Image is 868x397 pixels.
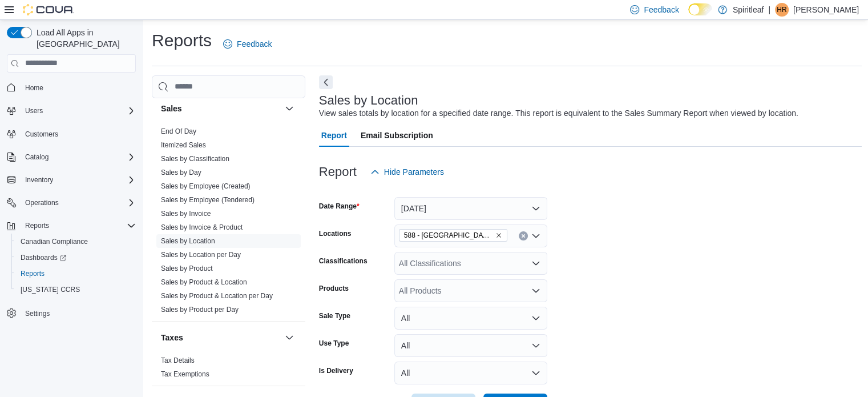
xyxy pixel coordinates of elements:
h1: Reports [152,29,212,52]
span: HR [777,3,786,17]
span: Sales by Invoice [161,209,211,218]
span: Sales by Product per Day [161,305,239,314]
a: Home [21,81,48,95]
button: Hide Parameters [366,161,449,183]
span: Sales by Employee (Tendered) [161,195,255,204]
span: Catalog [25,153,49,162]
span: Customers [21,127,136,141]
span: Settings [21,306,136,320]
span: Dashboards [16,251,136,264]
a: End Of Day [161,127,196,135]
span: Sales by Product [161,264,213,273]
label: Classifications [319,256,368,266]
span: Operations [21,196,136,210]
a: Sales by Product & Location [161,278,247,286]
button: Sales [161,103,280,114]
h3: Sales by Location [319,94,418,107]
button: Operations [2,195,140,211]
button: Sales [282,102,296,115]
span: Operations [25,198,59,207]
button: Open list of options [531,286,540,295]
a: Dashboards [16,251,71,264]
span: Home [25,83,43,93]
a: Canadian Compliance [16,235,92,248]
a: Tax Details [161,356,195,364]
a: Sales by Classification [161,155,229,163]
a: Sales by Product [161,264,213,272]
a: Settings [21,307,54,320]
button: Clear input [519,231,528,240]
div: View sales totals by location for a specified date range. This report is equivalent to the Sales ... [319,107,798,119]
button: Remove 588 - Spiritleaf West Hunt Crossroads (Nepean) from selection in this group [495,232,502,239]
button: Settings [2,304,140,321]
span: Sales by Product & Location per Day [161,291,273,300]
span: Sales by Location per Day [161,250,241,259]
button: Inventory [21,173,58,187]
button: Taxes [161,332,280,343]
button: Open list of options [531,231,540,240]
a: Sales by Product per Day [161,306,239,314]
button: Next [319,75,333,89]
a: Sales by Invoice [161,210,211,218]
a: Tax Exemptions [161,370,209,378]
span: Catalog [21,150,136,164]
span: Canadian Compliance [21,237,88,246]
label: Is Delivery [319,366,353,375]
span: Sales by Day [161,168,201,177]
a: Sales by Product & Location per Day [161,292,273,300]
span: Load All Apps in [GEOGRAPHIC_DATA] [32,27,136,50]
span: Itemized Sales [161,141,206,150]
span: Inventory [21,173,136,187]
a: Sales by Day [161,169,201,177]
button: Open list of options [531,259,540,268]
a: Customers [21,127,63,141]
button: Home [2,79,140,96]
input: Dark Mode [688,3,712,15]
a: Reports [16,267,49,280]
span: Home [21,81,136,95]
button: Inventory [2,172,140,188]
span: [US_STATE] CCRS [21,285,80,294]
button: Users [2,103,140,119]
span: Sales by Product & Location [161,278,247,287]
a: Sales by Location per Day [161,251,241,259]
span: Dashboards [21,253,66,262]
p: [PERSON_NAME] [793,3,859,17]
a: Dashboards [11,250,140,266]
span: Hide Parameters [384,166,444,178]
label: Sale Type [319,311,350,320]
span: Sales by Classification [161,154,229,163]
label: Products [319,284,349,293]
span: Report [321,124,347,147]
span: Customers [25,130,58,139]
span: Reports [21,269,45,278]
button: Canadian Compliance [11,234,140,250]
a: Sales by Employee (Created) [161,182,251,190]
button: Reports [21,219,54,232]
h3: Report [319,165,357,179]
button: [DATE] [394,197,547,220]
button: Taxes [282,331,296,344]
img: Cova [23,4,74,15]
span: Email Subscription [361,124,433,147]
span: Washington CCRS [16,283,136,296]
a: Feedback [219,33,276,55]
button: All [394,362,547,384]
a: Sales by Invoice & Product [161,223,243,231]
span: Settings [25,309,50,318]
span: Feedback [237,38,272,50]
label: Locations [319,229,352,238]
span: Feedback [644,4,679,15]
span: Tax Details [161,356,195,365]
button: Operations [21,196,63,210]
button: Users [21,104,47,118]
label: Use Type [319,339,349,348]
a: [US_STATE] CCRS [16,283,84,296]
button: Catalog [21,150,53,164]
a: Sales by Location [161,237,215,245]
button: Customers [2,126,140,142]
span: End Of Day [161,127,196,136]
span: Sales by Location [161,236,215,246]
span: Tax Exemptions [161,370,209,379]
span: Sales by Employee (Created) [161,182,251,191]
